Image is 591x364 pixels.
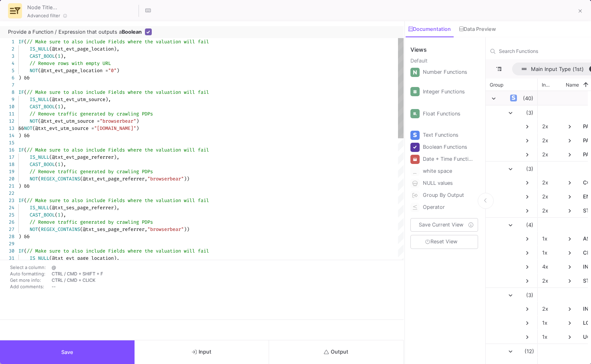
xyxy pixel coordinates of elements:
[538,301,562,315] div: 2x
[18,75,30,81] span: ) &&
[30,96,49,103] span: IS_NULL
[18,197,24,204] span: IF
[523,91,533,105] span: (40)
[30,46,49,52] span: IS_NULL
[538,259,562,273] div: 4x
[30,103,55,110] span: CAST_BOOL
[30,204,49,211] span: IS_NULL
[538,273,562,287] div: 2x
[24,89,27,95] span: (
[41,226,80,233] span: REGEX_CONTAINS
[30,53,55,59] span: CAST_BOOL
[24,197,27,204] span: (
[538,245,562,259] div: 1x
[409,153,480,165] button: Date + Time Functions
[52,271,103,277] span: CTRL / CMD + SHIFT + F
[8,29,142,35] div: Provide a Function / Expression that outputs a
[58,161,60,168] span: 1
[122,29,142,35] b: Boolean
[18,147,24,153] span: IF
[38,176,41,182] span: (
[423,129,473,141] div: Text Functions
[410,57,480,66] div: Default
[8,264,50,271] td: Select a column:
[526,106,533,120] span: (3)
[410,218,478,232] button: Save Current View
[538,147,562,161] div: 2x
[25,2,137,12] input: Node Title...
[538,203,562,217] div: 2x
[147,176,184,182] span: "browserbear"
[58,212,60,218] span: 1
[18,38,24,45] span: IF
[167,248,209,254] span: ation will fail
[117,67,119,74] span: )
[184,226,189,233] span: ))
[425,239,457,245] span: Reset View
[423,189,473,201] div: Group By Output
[27,89,167,95] span: // Make sure to also include Fields where the valu
[30,168,153,175] span: // Remove traffic generated by crawling PDPs
[61,349,73,355] span: Save
[423,201,473,213] div: Operator
[409,165,480,177] button: white space
[27,38,167,45] span: // Make sure to also include Fields where the valu
[27,248,167,254] span: // Make sure to also include Fields where the valu
[55,161,58,168] span: (
[136,118,139,124] span: )
[423,165,473,177] div: white space
[167,38,209,45] span: ation will fail
[167,89,209,95] span: ation will fail
[52,277,95,283] span: CTRL / CMD + CLICK
[80,226,147,233] span: (@txt_ses_page_referrer,
[30,212,55,218] span: CAST_BOOL
[147,226,184,233] span: "browserbear"
[60,161,66,168] span: ),
[108,67,117,74] span: "0"
[526,288,533,302] span: (3)
[192,349,211,355] span: Input
[55,103,58,110] span: (
[526,162,533,176] span: (3)
[18,183,30,189] span: ) &&
[30,226,38,233] span: NOT
[27,147,167,153] span: // Make sure to also include Fields where the valu
[409,189,480,201] button: Group By Output
[538,330,562,344] div: 1x
[30,176,38,182] span: NOT
[30,118,38,124] span: NOT
[30,67,38,74] span: NOT
[526,218,533,232] span: (4)
[58,53,60,59] span: 1
[30,219,153,225] span: // Remove traffic generated by crawling PDPs
[531,66,584,72] span: Main Input Type (1st)
[30,111,153,117] span: // Remove traffic generated by crawling PDPs
[10,6,20,16] img: row-advanced-ui.svg
[538,175,562,189] div: 2x
[409,177,480,189] button: NULL values
[409,141,480,153] button: Boolean Functions
[18,89,24,95] span: IF
[49,255,119,261] span: (@txt_evt_page_location),
[24,38,27,45] span: (
[542,82,551,88] span: Inputs
[8,283,50,290] td: Add comments:
[269,340,404,364] button: Output
[60,53,66,59] span: ),
[525,344,534,358] span: (12)
[49,154,119,160] span: (@txt_evt_page_referrer),
[24,125,32,131] span: NOT
[94,125,136,131] span: "[DOMAIN_NAME]"
[538,315,562,330] div: 1x
[49,46,119,52] span: (@txt_evt_page_location),
[18,132,30,139] span: ) &&
[27,12,60,19] span: Advanced filter
[38,226,41,233] span: (
[423,108,473,120] div: Float Functions
[30,60,111,67] span: // Remove rows with empty URL
[60,103,66,110] span: ),
[38,118,100,124] span: (@txt_evt_utm_source =
[538,133,562,147] div: 2x
[423,141,473,153] div: Boolean Functions
[18,125,24,131] span: &&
